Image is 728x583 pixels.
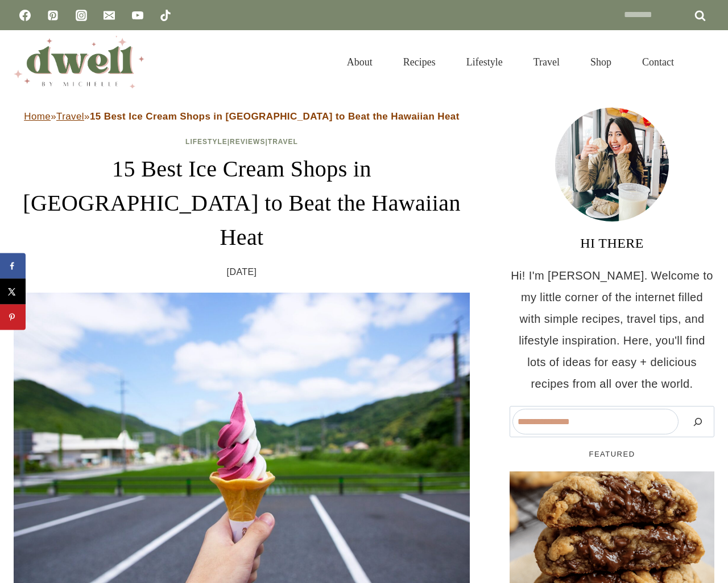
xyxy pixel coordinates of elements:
[510,233,714,253] h3: HI THERE
[126,4,149,27] a: YouTube
[70,4,93,27] a: Instagram
[510,449,714,460] h5: FEATURED
[510,265,714,395] p: Hi! I'm [PERSON_NAME]. Welcome to my little corner of the internet filled with simple recipes, tr...
[14,152,470,254] h1: 15 Best Ice Cream Shops in [GEOGRAPHIC_DATA] to Beat the Hawaiian Heat
[24,111,460,122] span: » »
[14,4,36,27] a: Facebook
[42,4,64,27] a: Pinterest
[154,4,177,27] a: TikTok
[684,409,712,434] button: Search
[98,4,121,27] a: Email
[90,111,460,122] strong: 15 Best Ice Cream Shops in [GEOGRAPHIC_DATA] to Beat the Hawaiian Heat
[332,42,388,82] a: About
[56,111,84,122] a: Travel
[230,138,265,146] a: Reviews
[695,52,714,72] button: View Search Form
[227,264,257,281] time: [DATE]
[24,111,51,122] a: Home
[185,138,227,146] a: Lifestyle
[268,138,298,146] a: Travel
[185,138,298,146] span: | |
[518,42,575,82] a: Travel
[388,42,451,82] a: Recipes
[451,42,518,82] a: Lifestyle
[575,42,627,82] a: Shop
[332,42,689,82] nav: Primary Navigation
[14,36,144,88] img: DWELL by michelle
[627,42,689,82] a: Contact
